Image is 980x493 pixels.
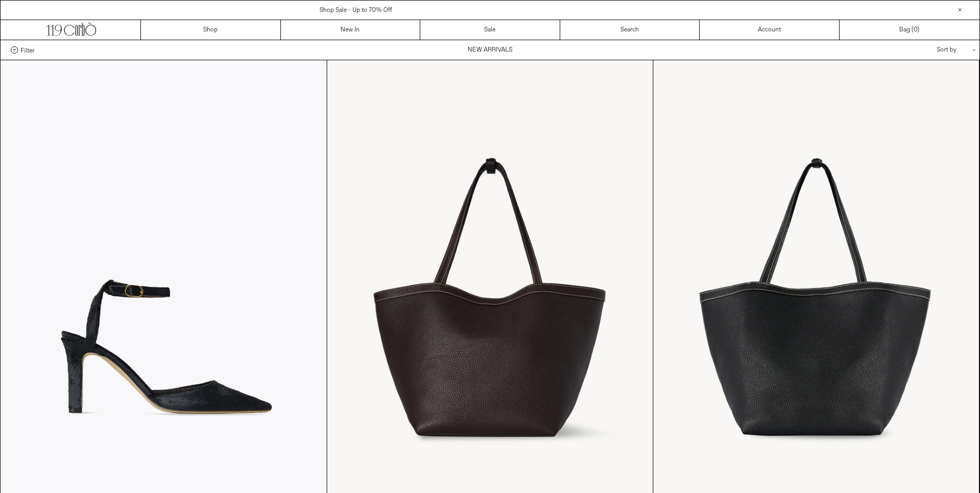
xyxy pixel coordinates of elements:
[141,20,281,40] a: Shop
[877,40,969,60] div: Sort by
[914,26,917,34] span: 0
[319,6,392,14] a: Shop Sale - Up to 70% Off
[560,20,700,40] a: Search
[914,25,919,35] span: )
[840,20,979,40] a: Bag ()
[420,20,560,40] a: Sale
[700,20,840,40] a: Account
[281,20,421,40] a: New In
[21,46,34,54] span: Filter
